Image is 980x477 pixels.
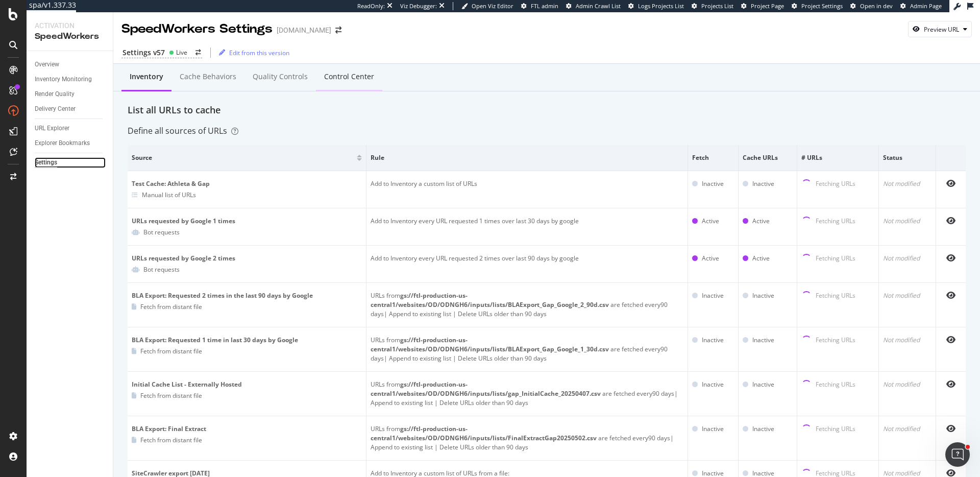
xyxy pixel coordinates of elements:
iframe: Intercom live chat [945,442,970,467]
div: Inventory [130,71,163,82]
div: Preview URL [924,25,959,34]
div: Inactive [752,291,774,300]
div: Delivery Center [35,104,76,114]
div: arrow-right-arrow-left [335,27,341,34]
div: Bot requests [143,228,180,236]
div: arrow-right-arrow-left [195,50,201,56]
div: Inactive [752,179,774,188]
div: eye [946,380,955,388]
a: Inventory Monitoring [35,74,106,85]
div: Fetch from distant file [140,436,202,444]
div: Not modified [883,254,932,263]
a: Explorer Bookmarks [35,138,106,149]
div: Fetching URLs [816,254,855,264]
b: gs://ftl-production-us-central1/websites/OD/ODNGH6/inputs/lists/gap_InitialCache_20250407.csv [371,380,601,398]
div: Quality Controls [253,71,308,82]
div: Not modified [883,424,932,434]
b: gs://ftl-production-us-central1/websites/OD/ODNGH6/inputs/lists/BLAExport_Gap_Google_1_30d.csv [371,336,609,353]
div: Active [702,254,719,263]
span: Project Settings [801,2,843,10]
a: Projects List [692,2,733,10]
a: Open in dev [850,2,893,10]
div: Manual list of URLs [142,190,196,199]
div: BLA Export: Requested 1 time in last 30 days by Google [132,336,362,345]
a: Project Page [741,2,784,10]
div: URLs requested by Google 1 times [132,217,362,226]
div: Bot requests [143,265,180,274]
span: Fetch [692,153,731,162]
div: eye [946,469,955,477]
a: Admin Page [900,2,942,10]
div: Inactive [702,336,724,345]
span: Admin Crawl List [576,2,621,10]
a: Delivery Center [35,104,106,114]
div: Control Center [324,71,374,82]
div: eye [946,291,955,299]
div: eye [946,336,955,344]
div: Fetching URLs [816,380,855,390]
div: Inactive [702,380,724,389]
div: Live [176,48,187,57]
div: Fetching URLs [816,217,855,227]
div: Inactive [702,291,724,300]
div: eye [946,424,955,433]
span: FTL admin [531,2,558,10]
div: URLs from are fetched every 90 days | Append to existing list | Delete URLs older than 90 days [371,380,683,408]
div: BLA Export: Final Extract [132,424,362,434]
a: Render Quality [35,89,106,100]
span: Projects List [701,2,733,10]
a: Open Viz Editor [461,2,513,10]
div: Settings v57 [122,47,165,58]
div: eye [946,179,955,187]
div: URL Explorer [35,123,69,134]
div: [DOMAIN_NAME] [277,25,331,35]
div: SpeedWorkers [35,31,105,42]
div: Inactive [752,424,774,434]
a: Project Settings [792,2,843,10]
div: Active [752,254,770,263]
div: Not modified [883,217,932,226]
div: Initial Cache List - Externally Hosted [132,380,362,389]
div: Fetching URLs [816,291,855,301]
div: Overview [35,59,59,70]
div: BLA Export: Requested 2 times in the last 90 days by Google [132,291,362,300]
a: Logs Projects List [628,2,684,10]
div: Fetch from distant file [140,302,202,311]
span: Cache URLs [743,153,790,162]
a: URL Explorer [35,123,106,134]
button: Preview URL [908,21,972,37]
div: Settings [35,157,57,168]
b: gs://ftl-production-us-central1/websites/OD/ODNGH6/inputs/lists/FinalExtractGap20250502.csv [371,424,597,442]
div: eye [946,254,955,262]
div: ReadOnly: [357,2,385,10]
div: URLs from are fetched every 90 days | Append to existing list | Delete URLs older than 90 days [371,291,683,319]
div: Explorer Bookmarks [35,138,90,149]
button: Edit from this version [215,44,289,61]
div: Activation [35,20,105,31]
div: Active [752,217,770,226]
span: Rule [371,153,681,162]
span: # URLs [801,153,872,162]
div: Inactive [702,179,724,188]
div: Edit from this version [229,49,289,57]
div: Fetching URLs [816,179,855,189]
span: Admin Page [910,2,942,10]
div: Render Quality [35,89,75,100]
div: Test Cache: Athleta & Gap [132,179,362,188]
div: Fetch from distant file [140,391,202,400]
div: Not modified [883,179,932,188]
div: Not modified [883,380,932,389]
a: FTL admin [521,2,558,10]
div: eye [946,217,955,225]
span: Status [883,153,929,162]
div: SpeedWorkers Settings [121,20,273,38]
div: Fetching URLs [816,424,855,435]
div: Inventory Monitoring [35,74,92,85]
div: Define all sources of URLs [128,125,238,137]
div: URLs from are fetched every 90 days | Append to existing list | Delete URLs older than 90 days [371,424,683,452]
div: Not modified [883,291,932,300]
td: Add to Inventory a custom list of URLs [366,171,688,208]
div: URLs requested by Google 2 times [132,254,362,263]
span: Source [132,153,354,162]
div: Inactive [702,424,724,434]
